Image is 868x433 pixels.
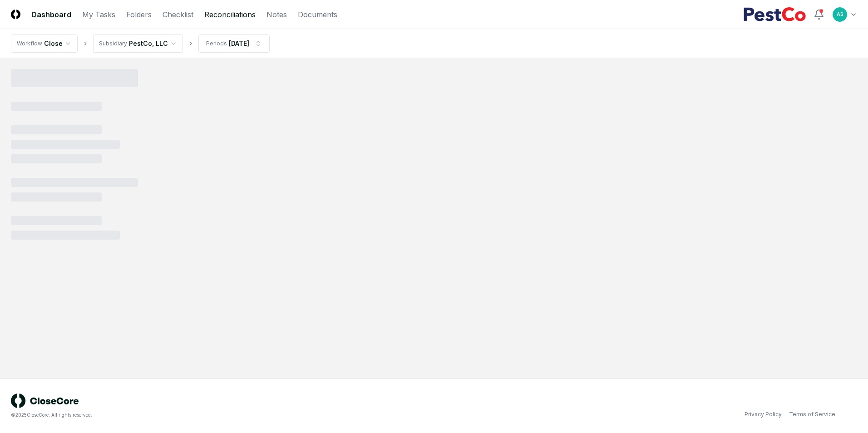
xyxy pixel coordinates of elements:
a: Notes [266,9,287,20]
div: Periods [206,39,227,48]
img: logo [11,394,79,408]
nav: breadcrumb [11,34,270,53]
a: Privacy Policy [745,410,782,418]
a: Documents [298,9,337,20]
a: Dashboard [31,9,71,20]
div: © 2025 CloseCore. All rights reserved. [11,412,434,418]
a: Folders [126,9,152,20]
div: Subsidiary [99,39,127,48]
button: AS [832,6,848,23]
a: Checklist [163,9,193,20]
img: Logo [11,10,20,19]
a: My Tasks [82,9,115,20]
div: [DATE] [229,39,249,48]
a: Terms of Service [789,410,835,418]
span: AS [837,11,843,18]
div: Workflow [17,39,42,48]
img: PestCo logo [743,7,806,22]
a: Reconciliations [204,9,256,20]
button: Periods[DATE] [198,34,270,53]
